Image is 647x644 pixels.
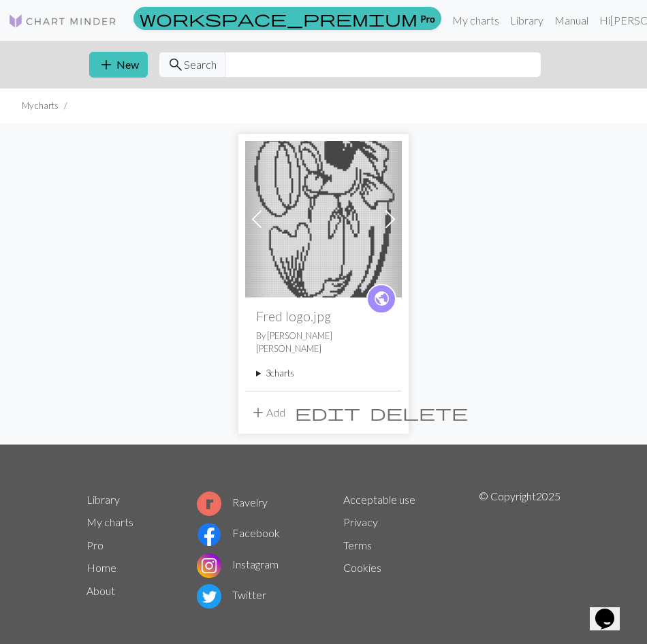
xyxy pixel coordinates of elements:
[250,403,266,422] span: add
[295,404,360,421] i: Edit
[86,515,133,528] a: My charts
[197,588,266,601] a: Twitter
[168,55,184,74] span: search
[22,99,59,112] li: My charts
[295,403,360,422] span: edit
[373,285,390,312] i: public
[370,403,468,422] span: delete
[447,7,505,34] a: My charts
[549,7,594,34] a: Manual
[89,52,148,78] button: New
[245,400,290,425] button: Add
[245,211,402,224] a: Fred logo.jpg
[343,538,372,551] a: Terms
[245,141,402,297] img: Fred logo.jpg
[197,496,268,509] a: Ravelry
[86,538,104,551] a: Pro
[133,7,441,30] a: Pro
[366,284,396,314] a: public
[505,7,549,34] a: Library
[479,488,561,612] p: © Copyright 2025
[86,584,115,597] a: About
[590,590,633,630] iframe: chat widget
[343,515,378,528] a: Privacy
[197,584,221,609] img: Twitter logo
[373,288,390,309] span: public
[140,9,417,28] span: workspace_premium
[343,493,415,506] a: Acceptable use
[184,57,217,73] span: Search
[197,558,279,570] a: Instagram
[86,493,120,506] a: Library
[98,55,114,74] span: add
[86,561,116,574] a: Home
[197,553,221,578] img: Instagram logo
[197,526,280,539] a: Facebook
[343,561,381,574] a: Cookies
[256,308,391,324] h2: Fred logo.jpg
[256,367,391,380] summary: 3charts
[365,400,473,425] button: Delete
[290,400,365,425] button: Edit
[197,492,221,516] img: Ravelry logo
[256,329,391,355] p: By [PERSON_NAME] [PERSON_NAME]
[8,13,117,29] img: Logo
[197,522,221,547] img: Facebook logo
